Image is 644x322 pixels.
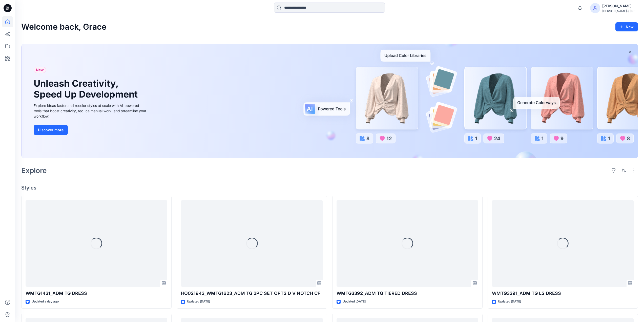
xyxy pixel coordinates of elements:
p: Updated [DATE] [187,299,210,304]
div: Explore ideas faster and recolor styles at scale with AI-powered tools that boost creativity, red... [34,103,148,119]
div: [PERSON_NAME] [602,3,638,9]
p: WMTG3392_ADM TG TIERED DRESS [337,290,478,297]
span: New [36,67,44,73]
h2: Explore [21,166,47,175]
h2: Welcome back, Grace [21,22,107,32]
button: New [615,22,638,31]
a: Discover more [34,125,148,135]
p: WMTG3391_ADM TG LS DRESS [492,290,634,297]
p: HQ021943_WMTG1623_ADM TG 2PC SET OPT2 D V NOTCH CF [181,290,323,297]
h4: Styles [21,185,638,191]
p: WMTG1431_ADM TG DRESS [26,290,167,297]
h1: Unleash Creativity, Speed Up Development [34,78,140,100]
p: Updated [DATE] [343,299,366,304]
svg: avatar [593,6,597,10]
div: [PERSON_NAME] & [PERSON_NAME] [602,9,638,13]
button: Discover more [34,125,68,135]
p: Updated [DATE] [498,299,521,304]
p: Updated a day ago [32,299,59,304]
